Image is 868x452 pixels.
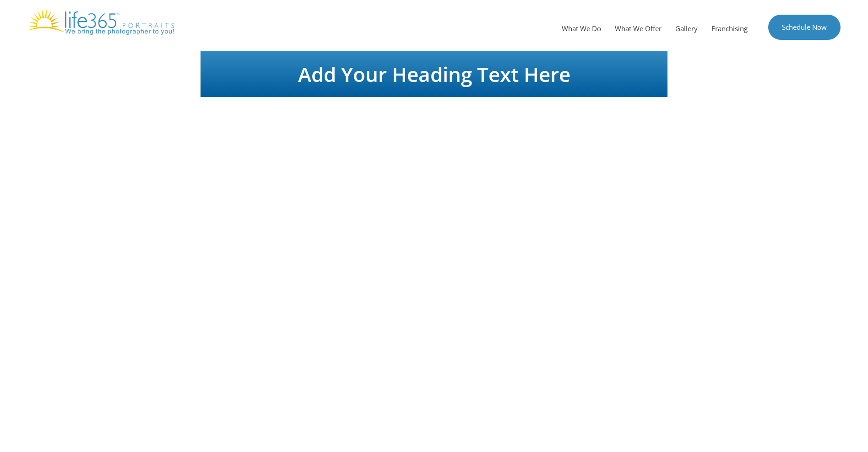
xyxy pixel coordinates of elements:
[768,15,841,40] a: Schedule Now
[608,15,668,42] a: What We Offer
[668,15,705,42] a: Gallery
[205,64,663,84] h1: Add Your Heading Text Here
[27,9,174,35] img: Life365
[555,15,608,42] a: What We Do
[705,15,754,42] a: Franchising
